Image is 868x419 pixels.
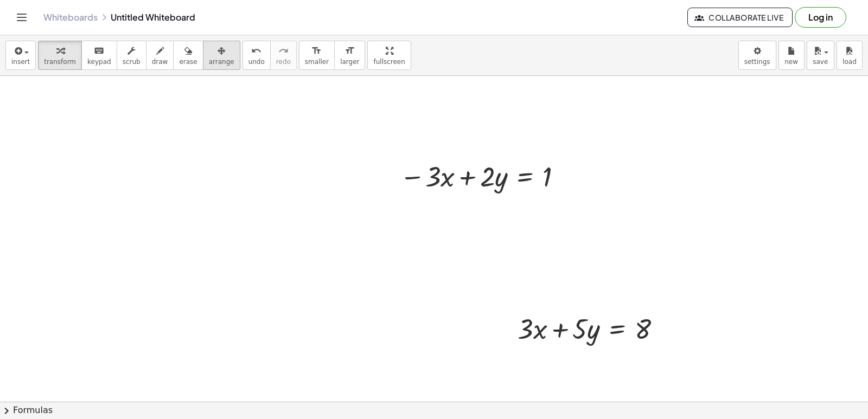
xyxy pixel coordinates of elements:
button: redoredo [270,41,297,70]
a: Whiteboards [43,12,98,23]
button: arrange [203,41,240,70]
button: format_sizesmaller [299,41,335,70]
span: smaller [305,58,329,66]
span: transform [44,58,76,66]
i: format_size [311,44,322,57]
button: new [778,41,805,70]
span: Collaborate Live [697,12,783,22]
button: keyboardkeypad [81,41,117,70]
button: load [837,41,863,70]
button: transform [38,41,82,70]
button: insert [5,41,36,70]
span: larger [340,58,359,66]
button: format_sizelarger [334,41,365,70]
button: fullscreen [367,41,411,70]
span: new [784,58,798,66]
i: keyboard [94,44,104,57]
i: redo [278,44,289,57]
span: insert [11,58,30,66]
span: settings [744,58,770,66]
span: save [813,58,828,66]
button: Toggle navigation [13,9,30,26]
span: scrub [123,58,141,66]
button: Log in [795,7,846,28]
button: undoundo [242,41,271,70]
button: Collaborate Live [687,8,793,27]
span: erase [179,58,197,66]
button: scrub [117,41,146,70]
button: settings [738,41,776,70]
i: format_size [344,44,355,57]
button: save [807,41,834,70]
span: keypad [87,58,111,66]
span: draw [152,58,168,66]
i: undo [251,44,261,57]
span: fullscreen [373,58,405,66]
span: load [843,58,857,66]
span: arrange [209,58,234,66]
button: draw [146,41,174,70]
span: redo [276,58,291,66]
span: undo [248,58,265,66]
button: erase [173,41,203,70]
